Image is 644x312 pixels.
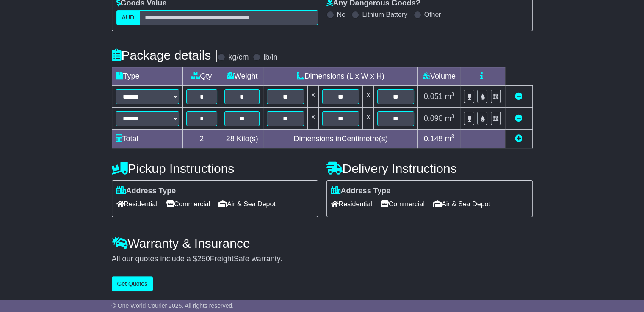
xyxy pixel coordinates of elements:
span: 250 [197,255,210,263]
h4: Delivery Instructions [326,161,533,175]
a: Remove this item [515,92,522,101]
a: Add new item [515,134,522,143]
div: All our quotes include a $ FreightSafe warranty. [112,255,533,264]
td: x [363,85,374,107]
span: Air & Sea Depot [433,197,490,211]
button: Get Quotes [112,276,153,291]
sup: 3 [451,113,455,119]
label: AUD [116,10,140,25]
span: 0.051 [424,92,443,101]
span: Residential [116,197,158,211]
label: kg/cm [228,53,249,62]
span: m [445,134,455,143]
label: Other [424,11,441,19]
span: Commercial [166,197,210,211]
label: Address Type [116,186,176,196]
sup: 3 [451,133,455,140]
span: Air & Sea Depot [218,197,276,211]
td: x [307,107,318,129]
h4: Pickup Instructions [112,161,318,175]
span: m [445,92,455,101]
h4: Package details | [112,48,218,62]
td: Total [112,129,182,148]
td: Type [112,67,182,85]
a: Remove this item [515,114,522,123]
span: 0.148 [424,134,443,143]
td: 2 [182,129,221,148]
label: lb/in [263,53,277,62]
td: x [363,107,374,129]
td: Weight [221,67,263,85]
span: Residential [331,197,372,211]
span: 0.096 [424,114,443,123]
label: Address Type [331,186,391,196]
span: © One World Courier 2025. All rights reserved. [112,302,234,309]
td: Volume [418,67,460,85]
td: Dimensions in Centimetre(s) [263,129,418,148]
sup: 3 [451,91,455,97]
td: Kilo(s) [221,129,263,148]
span: Commercial [381,197,425,211]
span: 28 [226,134,235,143]
td: Dimensions (L x W x H) [263,67,418,85]
h4: Warranty & Insurance [112,236,533,250]
label: No [337,11,345,19]
td: x [307,85,318,107]
label: Lithium Battery [362,11,407,19]
td: Qty [182,67,221,85]
span: m [445,114,455,123]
